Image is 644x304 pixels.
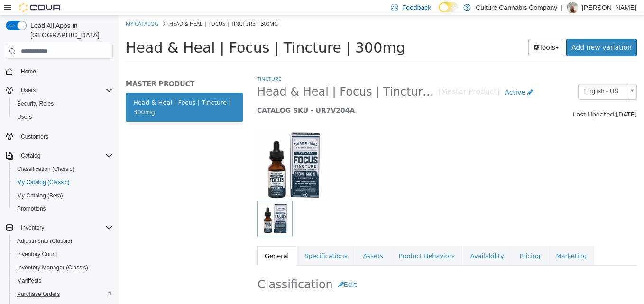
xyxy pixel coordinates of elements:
[410,24,446,41] button: Tools
[21,152,40,160] span: Catalog
[13,203,50,215] a: Promotions
[439,12,439,13] span: Dark Mode
[7,5,40,12] a: My Catalog
[2,64,117,78] button: Home
[561,2,563,13] p: |
[476,2,557,13] p: Culture Cannabis Company
[13,98,57,109] a: Security Roles
[17,250,57,258] span: Inventory Count
[344,231,393,251] a: Availability
[13,203,113,215] span: Promotions
[13,275,45,286] a: Manifests
[394,231,430,251] a: Pricing
[21,68,36,75] span: Home
[273,231,344,251] a: Product Behaviors
[13,288,64,300] a: Purchase Orders
[9,97,117,110] button: Security Roles
[320,73,381,81] small: [Master Product]
[138,231,178,251] a: General
[17,290,60,298] span: Purchase Orders
[2,221,117,234] button: Inventory
[17,237,72,245] span: Adjustments (Classic)
[214,261,243,278] button: Edit
[7,64,124,73] h5: MASTER PRODUCT
[460,69,506,84] span: English - US
[9,274,117,287] button: Manifests
[13,235,76,247] a: Adjustments (Classic)
[2,129,117,143] button: Customers
[9,248,117,261] button: Inventory Count
[13,163,113,175] span: Classification (Classic)
[448,24,518,41] a: Add new variation
[17,85,39,96] button: Users
[386,73,406,81] span: Active
[9,176,117,189] button: My Catalog (Classic)
[17,165,74,173] span: Classification (Classic)
[27,21,113,40] span: Load All Apps in [GEOGRAPHIC_DATA]
[21,87,36,94] span: Users
[19,3,62,12] img: Cova
[178,231,236,251] a: Specifications
[138,115,210,186] img: 150
[17,179,70,186] span: My Catalog (Classic)
[138,70,320,84] span: Head & Heal | Focus | Tincture | 300mg
[17,205,46,213] span: Promotions
[13,111,113,123] span: Users
[17,131,52,143] a: Customers
[13,235,113,247] span: Adjustments (Classic)
[13,190,113,201] span: My Catalog (Beta)
[439,2,459,12] input: Dark Mode
[138,60,163,67] a: Tincture
[9,234,117,248] button: Adjustments (Classic)
[430,231,476,251] a: Marketing
[567,2,578,13] div: Mykal Anderson
[13,262,92,273] a: Inventory Manager (Classic)
[7,24,287,41] span: Head & Heal | Focus | Tincture | 300mg
[17,150,113,161] span: Catalog
[13,262,113,273] span: Inventory Manager (Classic)
[139,261,518,278] h2: Classification
[17,130,113,142] span: Customers
[9,261,117,274] button: Inventory Manager (Classic)
[51,5,159,12] span: Head & Heal | Focus | Tincture | 300mg
[17,277,41,285] span: Manifests
[497,96,518,103] span: [DATE]
[9,202,117,215] button: Promotions
[9,189,117,202] button: My Catalog (Beta)
[381,69,420,86] a: Active
[13,98,113,109] span: Security Roles
[17,113,32,121] span: Users
[9,287,117,301] button: Purchase Orders
[13,177,74,188] a: My Catalog (Classic)
[13,288,113,300] span: Purchase Orders
[138,91,420,99] h5: CATALOG SKU - UR7V204A
[17,66,40,77] a: Home
[454,96,497,103] span: Last Updated:
[17,222,48,233] button: Inventory
[9,110,117,124] button: Users
[9,162,117,176] button: Classification (Classic)
[13,275,113,286] span: Manifests
[17,222,113,233] span: Inventory
[17,264,88,271] span: Inventory Manager (Classic)
[237,231,272,251] a: Assets
[17,85,113,96] span: Users
[21,133,48,141] span: Customers
[17,192,63,199] span: My Catalog (Beta)
[13,249,61,260] a: Inventory Count
[13,190,67,201] a: My Catalog (Beta)
[17,150,44,161] button: Catalog
[582,2,636,13] p: [PERSON_NAME]
[7,78,124,107] a: Head & Heal | Focus | Tincture | 300mg
[17,100,54,107] span: Security Roles
[13,177,113,188] span: My Catalog (Classic)
[460,69,518,85] a: English - US
[13,111,36,123] a: Users
[13,249,113,260] span: Inventory Count
[2,149,117,162] button: Catalog
[13,163,78,175] a: Classification (Classic)
[17,65,113,77] span: Home
[21,224,44,232] span: Inventory
[2,84,117,97] button: Users
[402,3,431,12] span: Feedback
